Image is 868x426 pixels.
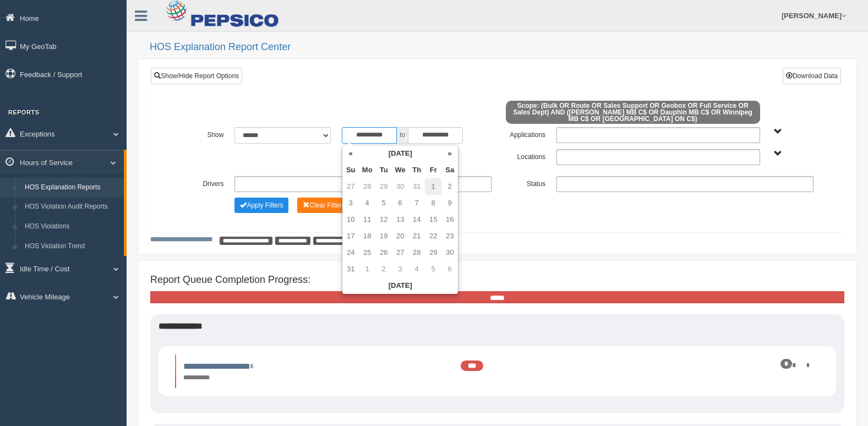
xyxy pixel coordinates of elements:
[397,127,408,144] span: to
[375,178,392,195] td: 29
[497,127,550,140] label: Applications
[392,244,408,261] td: 27
[408,211,425,228] td: 14
[375,244,392,261] td: 26
[359,145,441,162] th: [DATE]
[359,211,375,228] td: 11
[342,178,359,195] td: 27
[359,261,375,277] td: 1
[359,228,375,244] td: 18
[375,162,392,178] th: Tu
[375,195,392,211] td: 5
[441,162,458,178] th: Sa
[408,178,425,195] td: 31
[408,261,425,277] td: 4
[441,178,458,195] td: 2
[234,198,288,213] button: Change Filter Options
[441,244,458,261] td: 30
[342,162,359,178] th: Su
[342,211,359,228] td: 10
[176,176,229,189] label: Drivers
[392,195,408,211] td: 6
[506,101,760,124] span: Scope: (Bulk OR Route OR Sales Support OR Geobox OR Full Service OR Sales Dept) AND ([PERSON_NAME...
[425,195,441,211] td: 8
[342,228,359,244] td: 17
[425,244,441,261] td: 29
[783,68,841,84] button: Download Data
[150,275,844,286] h4: Report Queue Completion Progress:
[408,162,425,178] th: Th
[441,145,458,162] th: »
[297,198,351,213] button: Change Filter Options
[408,228,425,244] td: 21
[359,244,375,261] td: 25
[359,178,375,195] td: 28
[392,211,408,228] td: 13
[359,195,375,211] td: 4
[20,217,124,237] a: HOS Violations
[392,162,408,178] th: We
[150,42,857,53] h2: HOS Explanation Report Center
[342,277,458,294] th: [DATE]
[375,228,392,244] td: 19
[441,261,458,277] td: 6
[425,228,441,244] td: 22
[342,145,359,162] th: «
[425,261,441,277] td: 5
[441,195,458,211] td: 9
[342,261,359,277] td: 31
[392,261,408,277] td: 3
[441,211,458,228] td: 16
[151,68,242,84] a: Show/Hide Report Options
[408,195,425,211] td: 7
[175,354,820,388] li: Expand
[498,149,551,162] label: Locations
[392,228,408,244] td: 20
[359,162,375,178] th: Mo
[408,244,425,261] td: 28
[392,178,408,195] td: 30
[20,237,124,256] a: HOS Violation Trend
[342,244,359,261] td: 24
[20,197,124,217] a: HOS Violation Audit Reports
[441,228,458,244] td: 23
[342,195,359,211] td: 3
[176,127,229,140] label: Show
[375,211,392,228] td: 12
[425,162,441,178] th: Fr
[20,178,124,198] a: HOS Explanation Reports
[375,261,392,277] td: 2
[425,178,441,195] td: 1
[425,211,441,228] td: 15
[497,176,550,189] label: Status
